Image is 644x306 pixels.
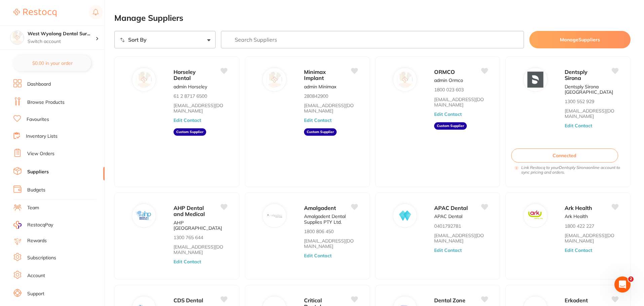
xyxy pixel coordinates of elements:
p: 1800 023 603 [434,87,464,92]
button: ManageSuppliers [529,31,631,48]
a: Team [27,205,39,211]
img: Minimax Implant [266,72,282,88]
span: Ark Health [565,205,592,211]
a: Inventory Lists [26,133,58,140]
p: Dentsply Sirona [GEOGRAPHIC_DATA] [565,84,618,95]
a: Dashboard [27,81,51,88]
button: Edit Contact [304,253,332,258]
a: [EMAIL_ADDRESS][DOMAIN_NAME] [174,244,227,255]
h2: Manage Suppliers [114,13,631,23]
p: 1800 422 227 [565,223,594,229]
span: APAC Dental [434,205,468,211]
p: 61 2 8717 6500 [174,93,207,99]
a: Support [27,291,44,297]
aside: Custom Supplier [304,128,337,136]
button: $0.00 in your order [13,55,91,71]
span: Erkodent [565,297,588,304]
span: 2 [628,276,634,282]
a: Restocq Logo [13,5,56,20]
a: [EMAIL_ADDRESS][DOMAIN_NAME] [565,108,618,119]
span: Dentsply Sirona [565,69,588,81]
img: Restocq Logo [13,9,56,17]
span: AHP Dental and Medical [174,205,205,217]
aside: Custom Supplier [434,122,467,130]
a: [EMAIL_ADDRESS][DOMAIN_NAME] [304,238,357,249]
span: RestocqPay [27,222,53,228]
i: Link Restocq to your Dentsply Sirona online account to sync pricing and orders. [521,165,621,175]
img: West Wyalong Dental Surgery (DentalTown 4) [10,31,24,44]
button: Edit Contact [304,118,332,123]
p: 1300 765 644 [174,235,203,240]
p: admin Horseley [174,84,207,89]
p: Ark Health [565,214,588,219]
a: [EMAIL_ADDRESS][DOMAIN_NAME] [565,233,618,244]
span: ORMCO [434,69,455,75]
p: 280842900 [304,93,328,99]
button: Edit Contact [434,112,462,117]
a: Suppliers [27,169,49,175]
img: Amalgadent [266,208,282,224]
a: Account [27,272,45,279]
h4: West Wyalong Dental Surgery (DentalTown 4) [28,31,96,37]
button: Connected [511,148,618,163]
a: [EMAIL_ADDRESS][DOMAIN_NAME] [304,103,357,114]
span: CDS Dental [174,297,203,304]
a: RestocqPay [13,221,53,229]
img: RestocqPay [13,221,22,229]
img: Horseley Dental [136,72,152,88]
aside: Custom Supplier [174,128,206,136]
p: 0401792781 [434,223,461,229]
a: Rewards [27,237,47,244]
span: Dental Zone [434,297,465,304]
a: [EMAIL_ADDRESS][DOMAIN_NAME] [434,97,488,107]
img: Dentsply Sirona [527,72,543,88]
iframe: Intercom live chat [614,276,631,293]
p: admin Minimax [304,84,336,89]
a: [EMAIL_ADDRESS][DOMAIN_NAME] [174,103,227,114]
a: [EMAIL_ADDRESS][DOMAIN_NAME] [434,233,488,244]
button: Edit Contact [565,123,592,128]
p: AHP [GEOGRAPHIC_DATA] [174,220,227,231]
img: AHP Dental and Medical [136,208,152,224]
a: Budgets [27,187,45,193]
a: Favourites [27,116,49,123]
p: Amalgadent Dental Supplies PTY Ltd. [304,214,357,224]
input: Search Suppliers [221,31,524,48]
img: Ark Health [527,208,543,224]
p: Switch account [28,38,96,45]
p: 1300 552 929 [565,99,594,104]
span: Horseley Dental [174,69,196,81]
a: Browse Products [27,99,65,106]
p: APAC Dental [434,214,462,219]
span: Amalgadent [304,205,336,211]
p: admin Ormco [434,78,463,83]
button: Edit Contact [434,248,462,253]
img: APAC Dental [397,208,413,224]
p: 1800 806 450 [304,229,334,234]
button: Edit Contact [565,248,592,253]
a: View Orders [27,150,54,157]
button: Edit Contact [174,259,201,264]
span: Minimax Implant [304,69,326,81]
img: ORMCO [397,72,413,88]
button: Edit Contact [174,118,201,123]
a: Subscriptions [27,255,56,261]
